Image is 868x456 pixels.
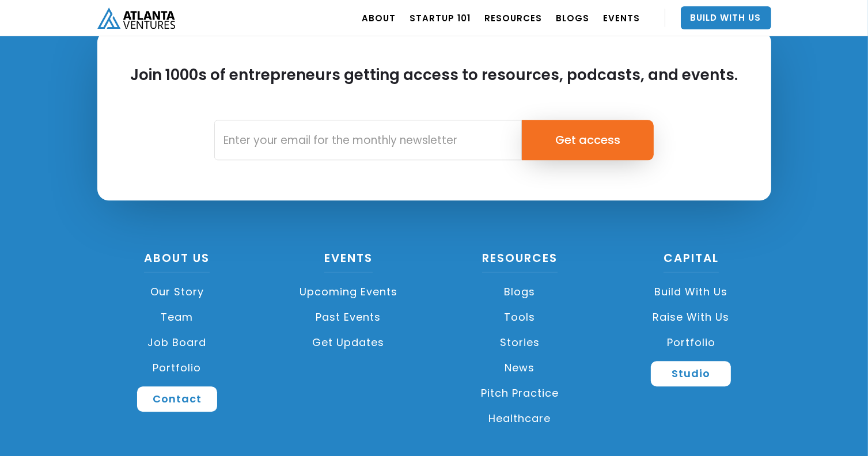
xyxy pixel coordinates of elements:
[440,330,600,355] a: Stories
[214,120,654,160] form: Email Form
[97,305,257,330] a: Team
[268,279,429,305] a: Upcoming Events
[440,305,600,330] a: Tools
[440,381,600,406] a: Pitch Practice
[410,2,471,34] a: Startup 101
[268,330,429,355] a: Get Updates
[664,250,719,272] a: CAPITAL
[611,305,771,330] a: Raise with Us
[440,355,600,381] a: News
[324,250,373,272] a: Events
[214,120,522,160] input: Enter your email for the monthly newsletter
[440,406,600,431] a: Healthcare
[362,2,396,34] a: ABOUT
[611,279,771,305] a: Build with us
[440,279,600,305] a: Blogs
[97,330,257,355] a: Job Board
[144,250,210,272] a: About US
[681,6,771,29] a: Build With Us
[485,2,543,34] a: RESOURCES
[268,305,429,330] a: Past Events
[482,250,558,272] a: Resources
[97,279,257,305] a: Our Story
[556,2,590,34] a: BLOGS
[137,386,217,412] a: Contact
[651,361,731,386] a: Studio
[97,355,257,381] a: Portfolio
[522,120,654,160] input: Get access
[604,2,640,34] a: EVENTS
[611,330,771,355] a: Portfolio
[130,65,738,105] h2: Join 1000s of entrepreneurs getting access to resources, podcasts, and events.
